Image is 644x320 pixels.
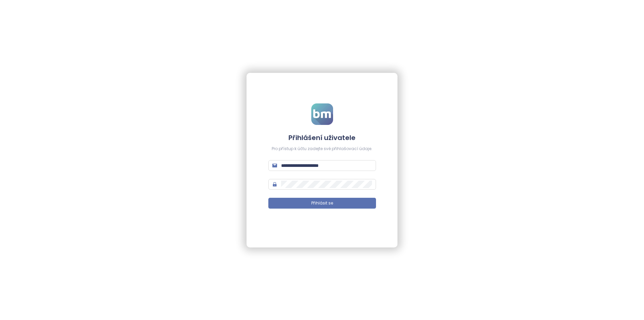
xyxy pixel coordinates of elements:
button: Přihlásit se [268,198,376,209]
span: mail [272,163,277,168]
span: Přihlásit se [311,200,333,207]
div: Pro přístup k účtu zadejte své přihlašovací údaje. [268,146,376,152]
h4: Přihlášení uživatele [268,133,376,142]
img: logo [311,103,333,125]
span: lock [272,182,277,187]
